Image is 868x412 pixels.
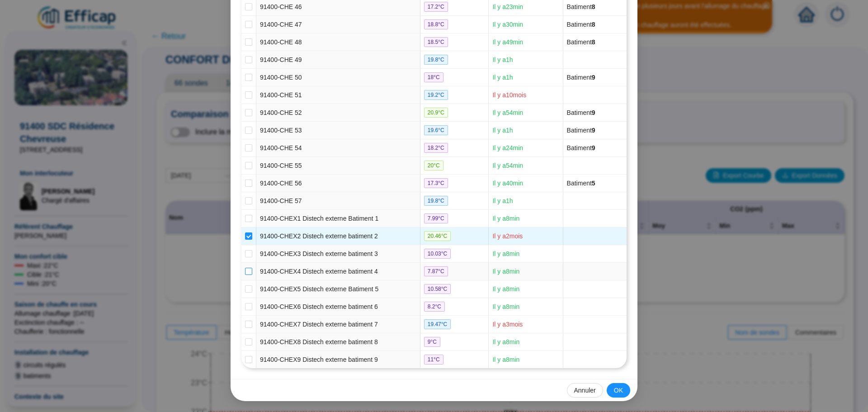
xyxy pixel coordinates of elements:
[492,197,513,204] span: Il y a 1 h
[592,21,595,28] span: 8
[424,19,448,29] span: 18.8 °C
[424,143,448,153] span: 18.2 °C
[567,3,595,10] span: Batiment
[256,227,420,245] td: 91400-CHEX2 Distech externe batiment 2
[256,86,420,104] td: 91400-CHE 51
[492,321,523,328] span: Il y a 3 mois
[256,122,420,139] td: 91400-CHE 53
[492,215,519,222] span: Il y a 8 min
[424,125,448,135] span: 19.6 °C
[592,180,595,187] span: 5
[592,74,595,81] span: 9
[567,109,595,116] span: Batiment
[424,355,443,365] span: 11 °C
[592,127,595,134] span: 9
[424,196,448,206] span: 19.8 °C
[256,263,420,280] td: 91400-CHEX4 Distech externe batiment 4
[492,303,519,310] span: Il y a 8 min
[492,109,523,116] span: Il y a 54 min
[424,178,448,188] span: 17.3 °C
[492,268,519,275] span: Il y a 8 min
[256,245,420,263] td: 91400-CHEX3 Distech externe batiment 3
[424,90,448,100] span: 19.2 °C
[492,74,513,81] span: Il y a 1 h
[592,3,595,10] span: 8
[424,249,451,259] span: 10.03 °C
[256,298,420,316] td: 91400-CHEX6 Distech externe batiment 6
[256,316,420,333] td: 91400-CHEX7 Distech externe batiment 7
[256,33,420,51] td: 91400-CHE 48
[492,3,523,10] span: Il y a 23 min
[256,333,420,351] td: 91400-CHEX8 Distech externe batiment 8
[567,38,595,46] span: Batiment
[256,157,420,175] td: 91400-CHE 55
[614,386,623,395] span: OK
[567,180,595,187] span: Batiment
[492,127,513,134] span: Il y a 1 h
[424,72,443,82] span: 18 °C
[424,337,440,347] span: 9 °C
[424,284,451,294] span: 10.58 °C
[424,231,451,241] span: 20.46 °C
[592,144,595,152] span: 9
[492,144,523,152] span: Il y a 24 min
[424,302,445,312] span: 8.2 °C
[492,162,523,169] span: Il y a 54 min
[567,21,595,28] span: Batiment
[256,175,420,192] td: 91400-CHE 56
[424,2,448,12] span: 17.2 °C
[607,383,630,398] button: OK
[567,144,595,152] span: Batiment
[492,232,523,240] span: Il y a 2 mois
[424,37,448,47] span: 18.5 °C
[424,319,451,329] span: 19.47 °C
[492,21,523,28] span: Il y a 30 min
[256,69,420,86] td: 91400-CHE 50
[492,180,523,187] span: Il y a 40 min
[256,210,420,227] td: 91400-CHEX1 Distech externe Batiment 1
[256,139,420,157] td: 91400-CHE 54
[256,280,420,298] td: 91400-CHEX5 Distech externe Batiment 5
[567,127,595,134] span: Batiment
[492,285,519,293] span: Il y a 8 min
[492,91,526,99] span: Il y a 10 mois
[256,51,420,69] td: 91400-CHE 49
[256,104,420,122] td: 91400-CHE 52
[492,250,519,257] span: Il y a 8 min
[424,108,448,118] span: 20.9 °C
[424,161,443,170] span: 20 °C
[592,38,595,46] span: 8
[424,213,448,223] span: 7.99 °C
[492,356,519,363] span: Il y a 8 min
[574,386,596,395] span: Annuler
[567,74,595,81] span: Batiment
[492,38,523,46] span: Il y a 49 min
[424,266,448,276] span: 7.87 °C
[256,351,420,368] td: 91400-CHEX9 Distech externe batiment 9
[424,55,448,65] span: 19.8 °C
[567,383,603,398] button: Annuler
[492,338,519,346] span: Il y a 8 min
[256,192,420,210] td: 91400-CHE 57
[256,16,420,33] td: 91400-CHE 47
[592,109,595,116] span: 9
[492,56,513,63] span: Il y a 1 h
